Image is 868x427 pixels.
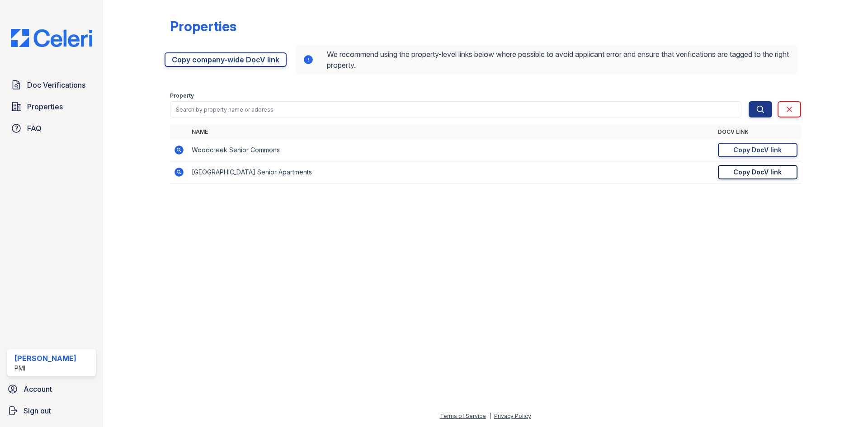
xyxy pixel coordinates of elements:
[27,80,85,90] span: Doc Verifications
[14,364,76,373] div: PMI
[718,143,797,157] a: Copy DocV link
[14,353,76,364] div: [PERSON_NAME]
[7,98,96,116] a: Properties
[24,405,51,416] span: Sign out
[494,413,531,419] a: Privacy Policy
[4,402,99,420] a: Sign out
[170,18,236,34] div: Properties
[188,125,714,139] th: Name
[4,380,99,398] a: Account
[7,76,96,94] a: Doc Verifications
[27,101,63,112] span: Properties
[7,119,96,137] a: FAQ
[718,165,797,179] a: Copy DocV link
[733,168,782,177] div: Copy DocV link
[733,145,782,155] div: Copy DocV link
[165,52,287,67] a: Copy company-wide DocV link
[440,413,486,419] a: Terms of Service
[24,384,52,394] span: Account
[188,161,714,183] td: [GEOGRAPHIC_DATA] Senior Apartments
[296,45,797,74] div: We recommend using the property-level links below where possible to avoid applicant error and ens...
[27,123,42,134] span: FAQ
[170,101,741,117] input: Search by property name or address
[489,413,491,419] div: |
[4,29,99,47] img: CE_Logo_Blue-a8612792a0a2168367f1c8372b55b34899dd931a85d93a1a3d3e32e68fde9ad4.png
[188,139,714,161] td: Woodcreek Senior Commons
[714,125,801,139] th: DocV Link
[170,92,194,99] label: Property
